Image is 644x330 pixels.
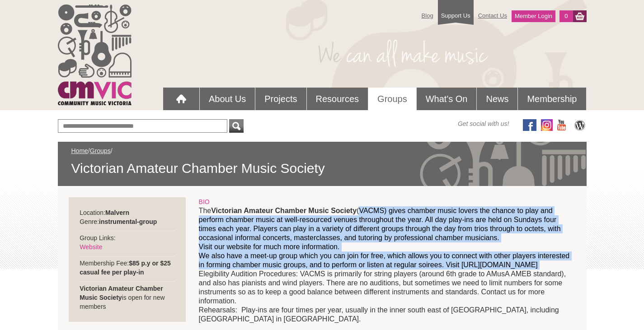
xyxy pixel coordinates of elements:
[199,206,575,324] p: The (VACMS) gives chamber music lovers the chance to play and perform chamber music at well-resou...
[559,10,573,22] a: 0
[71,160,573,177] span: Victorian Amateur Chamber Music Society
[80,243,102,251] a: Website
[541,119,553,131] img: icon-instagram.png
[105,209,129,216] strong: Malvern
[71,146,573,177] div: / /
[255,88,306,110] a: Projects
[417,8,438,23] a: Blog
[211,207,357,214] strong: Victorian Amateur Chamber Music Society
[477,88,517,110] a: News
[573,119,587,131] img: CMVic Blog
[69,197,186,322] div: Location: Genre: Group Links: Membership Fee: is open for new members
[80,285,163,301] strong: Victorian Amateur Chamber Music Society
[99,218,157,225] strong: instrumental-group
[458,119,509,128] span: Get social with us!
[71,147,88,154] a: Home
[417,88,477,110] a: What's On
[368,88,416,110] a: Groups
[518,88,586,110] a: Membership
[58,5,132,105] img: cmvic_logo.png
[307,88,368,110] a: Resources
[90,147,111,154] a: Groups
[199,197,575,206] div: BIO
[80,260,171,276] strong: $85 p.y or $25 casual fee per play-in
[200,88,255,110] a: About Us
[474,8,512,23] a: Contact Us
[512,10,555,22] a: Member Login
